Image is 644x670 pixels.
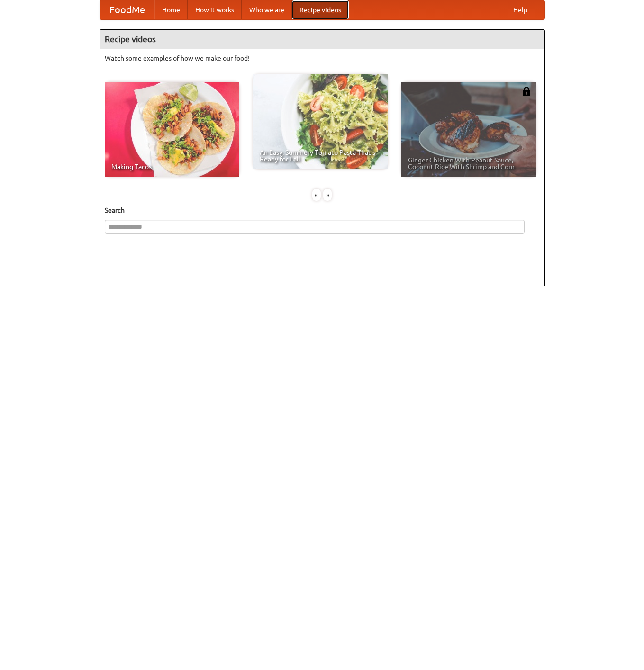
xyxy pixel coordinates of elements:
a: Making Tacos [105,82,239,177]
span: An Easy, Summery Tomato Pasta That's Ready for Fall [260,149,381,162]
p: Watch some examples of how we make our food! [105,54,540,63]
a: An Easy, Summery Tomato Pasta That's Ready for Fall [253,74,388,169]
a: Recipe videos [292,0,349,19]
a: Help [506,0,535,19]
a: Who we are [242,0,292,19]
a: Home [154,0,188,19]
h4: Recipe videos [100,30,544,49]
img: 483408.png [522,87,531,96]
span: Making Tacos [111,163,233,170]
a: FoodMe [100,0,154,19]
div: » [323,189,332,201]
h5: Search [105,205,540,215]
a: How it works [188,0,242,19]
div: « [312,189,321,201]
